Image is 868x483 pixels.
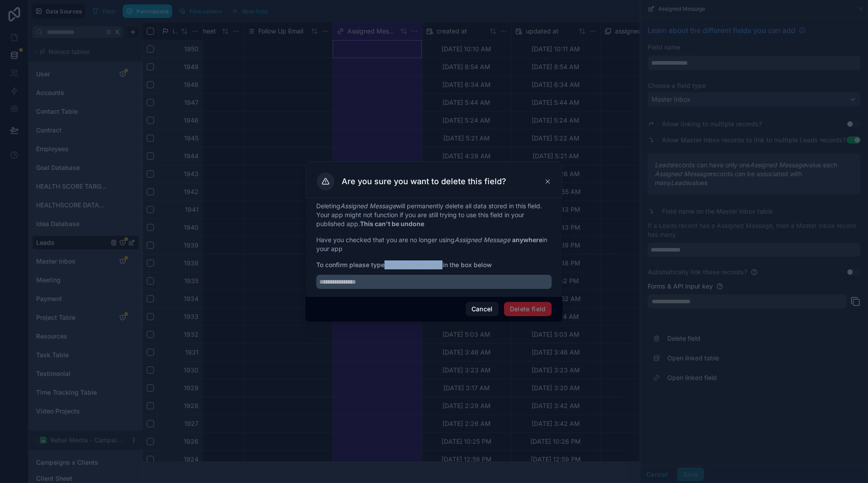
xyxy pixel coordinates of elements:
strong: This can't be undone [360,220,424,227]
button: Cancel [466,302,499,316]
strong: Assigned Message [384,261,442,268]
h3: Are you sure you want to delete this field? [342,176,506,187]
em: Assigned Message [340,202,396,210]
p: Deleting will permanently delete all data stored in this field. Your app might not function if yo... [316,202,552,228]
strong: anywhere [512,236,542,244]
span: To confirm please type in the box below [316,260,552,269]
em: Assigned Message [455,236,510,244]
p: Have you checked that you are no longer using in your app [316,235,552,253]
